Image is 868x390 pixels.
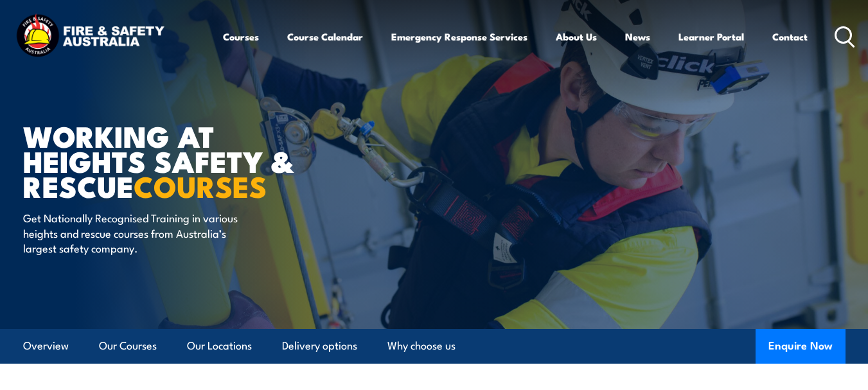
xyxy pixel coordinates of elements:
[23,329,69,363] a: Overview
[287,21,363,52] a: Course Calendar
[556,21,597,52] a: About Us
[223,21,259,52] a: Courses
[23,210,258,255] p: Get Nationally Recognised Training in various heights and rescue courses from Australia’s largest...
[678,21,744,52] a: Learner Portal
[187,329,252,363] a: Our Locations
[772,21,808,52] a: Contact
[99,329,157,363] a: Our Courses
[134,163,267,208] strong: COURSES
[23,123,341,198] h1: WORKING AT HEIGHTS SAFETY & RESCUE
[391,21,527,52] a: Emergency Response Services
[387,329,456,363] a: Why choose us
[625,21,650,52] a: News
[756,329,846,364] button: Enquire Now
[282,329,357,363] a: Delivery options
